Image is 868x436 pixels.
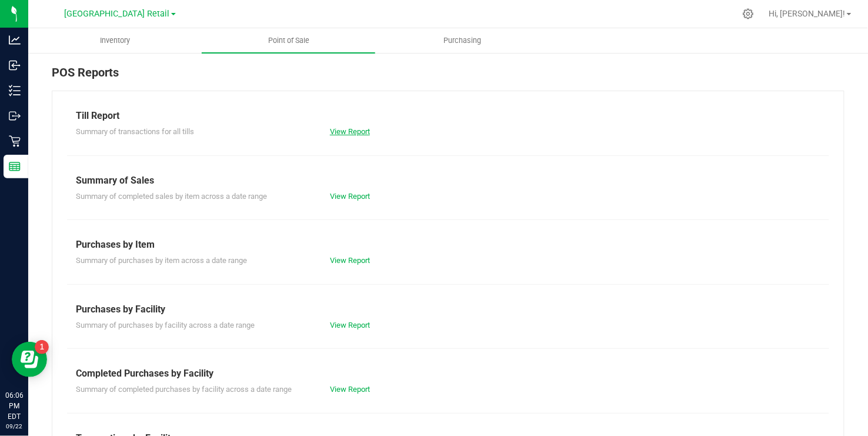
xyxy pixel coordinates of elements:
div: Manage settings [741,8,756,19]
div: Till Report [76,109,820,123]
inline-svg: Analytics [9,34,21,46]
a: Purchasing [375,28,549,53]
span: Inventory [84,35,146,46]
span: Summary of transactions for all tills [76,127,194,136]
div: Summary of Sales [76,174,820,188]
div: Purchases by Item [76,238,820,252]
div: Purchases by Facility [76,302,820,317]
a: View Report [330,127,370,136]
a: View Report [330,256,370,265]
p: 06:06 PM EDT [5,390,23,422]
span: Point of Sale [252,35,325,46]
a: View Report [330,321,370,330]
inline-svg: Inbound [9,59,21,71]
inline-svg: Outbound [9,110,21,122]
span: Purchasing [428,35,497,46]
span: [GEOGRAPHIC_DATA] Retail [65,9,170,19]
span: Summary of purchases by facility across a date range [76,321,255,330]
a: View Report [330,385,370,394]
iframe: Resource center unread badge [35,340,49,354]
a: Inventory [28,28,202,53]
inline-svg: Retail [9,135,21,147]
div: POS Reports [52,64,844,91]
inline-svg: Reports [9,161,21,172]
a: Point of Sale [202,28,375,53]
span: Hi, [PERSON_NAME]! [769,9,846,18]
a: View Report [330,192,370,201]
iframe: Resource center [12,342,47,377]
span: Summary of completed purchases by facility across a date range [76,385,292,394]
span: Summary of purchases by item across a date range [76,256,247,265]
p: 09/22 [5,422,23,431]
div: Completed Purchases by Facility [76,367,820,381]
inline-svg: Inventory [9,85,21,96]
span: Summary of completed sales by item across a date range [76,192,267,201]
